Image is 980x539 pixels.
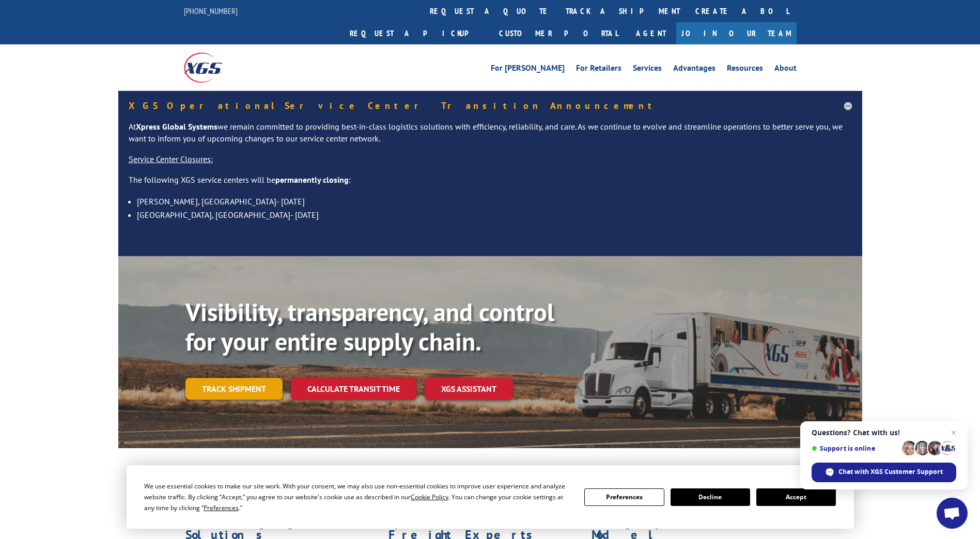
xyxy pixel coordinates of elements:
span: Support is online [812,445,898,452]
a: Join Our Team [676,22,797,44]
strong: Xpress Global Systems [136,121,217,132]
a: Services [633,64,662,75]
button: Accept [756,488,836,506]
u: Service Center Closures: [129,154,213,164]
a: About [774,64,797,75]
p: At we remain committed to providing best-in-class logistics solutions with efficiency, reliabilit... [129,121,852,154]
span: Chat with XGS Customer Support [812,463,956,482]
a: Request a pickup [342,22,491,44]
a: For Retailers [576,64,621,75]
a: Open chat [937,498,968,529]
div: We use essential cookies to make our site work. With your consent, we may also use non-essential ... [144,481,572,513]
button: Decline [671,488,750,506]
li: [PERSON_NAME], [GEOGRAPHIC_DATA]- [DATE] [137,195,852,208]
li: [GEOGRAPHIC_DATA], [GEOGRAPHIC_DATA]- [DATE] [137,208,852,221]
a: For [PERSON_NAME] [491,64,565,75]
a: [PHONE_NUMBER] [184,6,238,16]
strong: permanently closing [275,175,349,185]
a: XGS ASSISTANT [425,378,513,400]
a: Calculate transit time [291,378,416,400]
div: Cookie Consent Prompt [127,465,854,529]
span: Preferences [204,503,239,512]
a: Advantages [673,64,715,75]
b: Visibility, transparency, and control for your entire supply chain. [185,296,554,358]
a: Resources [727,64,763,75]
h5: XGS Operational Service Center Transition Announcement [129,101,852,110]
a: Agent [626,22,676,44]
a: Track shipment [185,378,283,400]
p: The following XGS service centers will be : [129,174,852,195]
button: Preferences [584,488,664,506]
a: Customer Portal [491,22,626,44]
span: Cookie Policy [411,493,448,501]
span: Questions? Chat with us! [812,429,956,437]
span: Chat with XGS Customer Support [838,467,943,477]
